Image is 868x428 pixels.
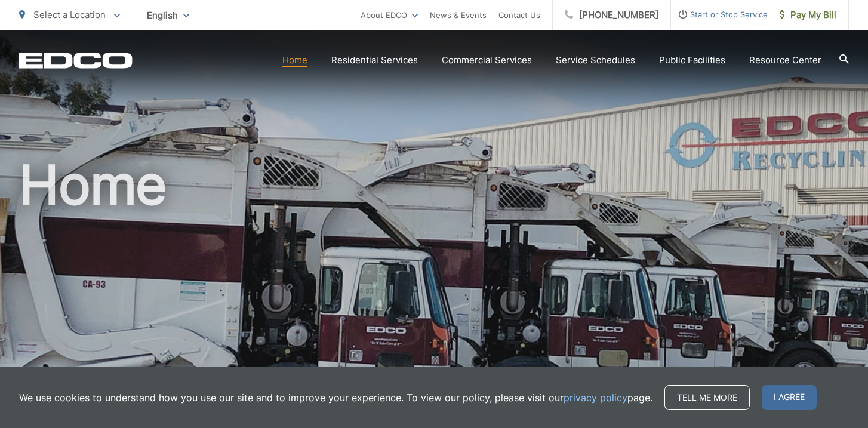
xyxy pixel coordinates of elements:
[442,53,532,67] a: Commercial Services
[664,385,750,410] a: Tell me more
[762,385,817,410] span: I agree
[564,390,627,405] a: privacy policy
[19,52,133,69] a: EDCD logo. Return to the homepage.
[659,53,725,67] a: Public Facilities
[556,53,635,67] a: Service Schedules
[430,8,487,22] a: News & Events
[138,5,198,26] span: English
[361,8,418,22] a: About EDCO
[749,53,821,67] a: Resource Center
[33,9,106,20] span: Select a Location
[282,53,307,67] a: Home
[19,390,652,405] p: We use cookies to understand how you use our site and to improve your experience. To view our pol...
[780,8,836,22] span: Pay My Bill
[498,8,540,22] a: Contact Us
[331,53,418,67] a: Residential Services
